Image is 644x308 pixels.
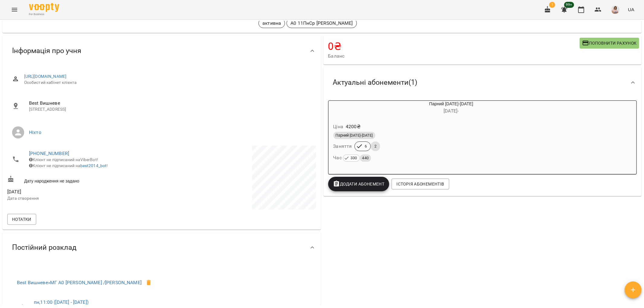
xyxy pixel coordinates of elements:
[328,177,389,191] button: Додати Абонемент
[333,122,344,131] h6: Ціна
[2,35,321,66] div: Інформація про учня
[7,2,22,17] button: Menu
[346,123,360,130] p: 4200 ₴
[611,5,620,14] img: a9a10fb365cae81af74a091d218884a8.jpeg
[333,142,352,151] h6: Заняття
[12,216,31,223] span: Нотатки
[287,18,357,28] div: А0 11ПнСр [PERSON_NAME]
[29,129,41,135] a: Ніхто
[29,106,311,113] p: [STREET_ADDRESS]
[580,38,639,49] button: Поповнити рахунок
[7,195,160,202] p: Дата створення
[360,155,371,161] span: 440
[6,174,162,186] div: Дату народження не задано
[24,74,67,79] a: [URL][DOMAIN_NAME]
[262,20,281,27] p: активна
[444,108,459,114] span: [DATE] -
[34,299,88,305] a: пн,11:00 ([DATE] - [DATE])
[333,154,371,162] h6: Час
[29,100,311,107] span: Best Вишневе
[7,188,160,195] span: [DATE]
[7,214,36,225] button: Нотатки
[333,78,418,87] span: Актуальні абонементи ( 1 )
[333,180,385,188] span: Додати Абонемент
[626,4,637,15] button: UA
[24,80,311,86] span: Особистий кабінет клієнта
[29,12,59,16] span: For Business
[2,232,321,263] div: Постійний розклад
[12,46,81,56] span: Інформація про учня
[29,151,69,156] a: [PHONE_NUMBER]
[290,20,353,27] p: А0 11ПнСр [PERSON_NAME]
[328,52,580,60] span: Баланс
[348,155,359,161] span: 330
[333,133,375,138] span: Парний [DATE]-[DATE]
[328,101,545,169] button: Парний [DATE]-[DATE][DATE]- Ціна4200₴Парний [DATE]-[DATE]Заняття62Час 330440
[29,163,108,168] span: Клієнт не підписаний на !
[396,180,444,188] span: Історія абонементів
[12,243,76,252] span: Постійний розклад
[258,18,285,28] div: активна
[142,275,156,290] span: Видалити клієнта з групи А0 11ПнСр Оля для курсу МГ А0 Віка /Альона?
[323,67,642,98] div: Актуальні абонементи(1)
[392,179,449,189] button: Історія абонементів
[361,144,370,149] span: 6
[357,101,545,115] div: Парний [DATE]-[DATE]
[29,157,98,162] span: Клієнт не підписаний на ViberBot!
[80,163,107,168] a: best2014_bot
[549,2,555,8] span: 1
[371,144,380,149] span: 2
[582,40,637,47] span: Поповнити рахунок
[328,101,357,115] div: Парний 2025-2026
[328,40,580,52] h4: 0 ₴
[628,6,634,13] span: UA
[29,3,59,12] img: Voopty Logo
[564,2,574,8] span: 99+
[17,280,142,285] a: Best Вишневе»МГ А0 [PERSON_NAME] /[PERSON_NAME]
